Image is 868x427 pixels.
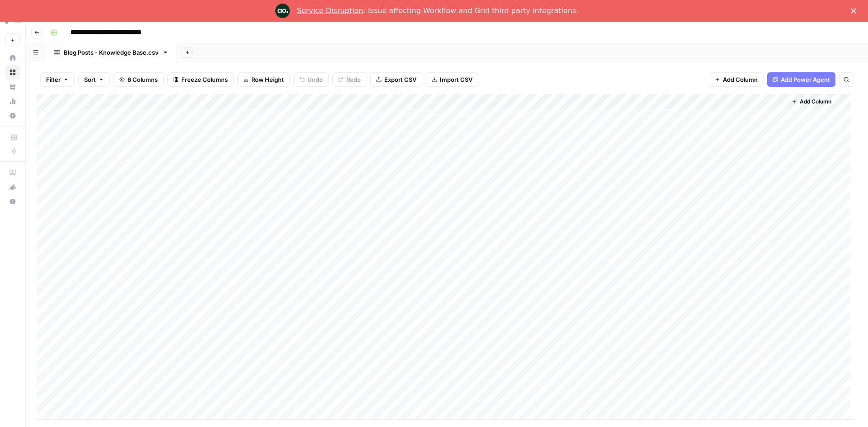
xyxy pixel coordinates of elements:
span: Redo [346,75,361,84]
button: Filter [40,72,75,87]
button: Add Column [709,72,764,87]
button: Freeze Columns [167,72,234,87]
button: Sort [78,72,110,87]
button: Undo [293,72,329,87]
button: Row Height [237,72,290,87]
img: Profile image for Engineering [275,4,290,18]
span: Sort [84,75,96,84]
span: Add Column [800,98,831,106]
button: What's new? [5,180,20,194]
span: Add Column [723,75,758,84]
a: Home [5,51,20,65]
span: Filter [46,75,61,84]
span: Add Power Agent [781,75,830,84]
button: Import CSV [426,72,478,87]
div: : Issue affecting Workflow and Grid third party integrations. [297,6,579,15]
a: AirOps Academy [5,165,20,180]
a: Browse [5,65,20,80]
a: Service Disruption [297,6,363,15]
span: Freeze Columns [181,75,228,84]
div: What's new? [6,180,19,194]
button: Redo [332,72,367,87]
span: Row Height [251,75,284,84]
div: Close [851,8,860,14]
a: Usage [5,94,20,108]
button: Add Column [788,96,835,108]
span: 6 Columns [127,75,158,84]
div: Blog Posts - Knowledge Base.csv [64,48,159,57]
a: Settings [5,108,20,123]
a: Blog Posts - Knowledge Base.csv [46,43,176,61]
span: Import CSV [440,75,472,84]
button: Add Power Agent [767,72,835,87]
button: Help + Support [5,194,20,209]
button: Export CSV [370,72,422,87]
a: Your Data [5,80,20,94]
span: Export CSV [384,75,416,84]
span: Undo [307,75,323,84]
button: 6 Columns [113,72,164,87]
